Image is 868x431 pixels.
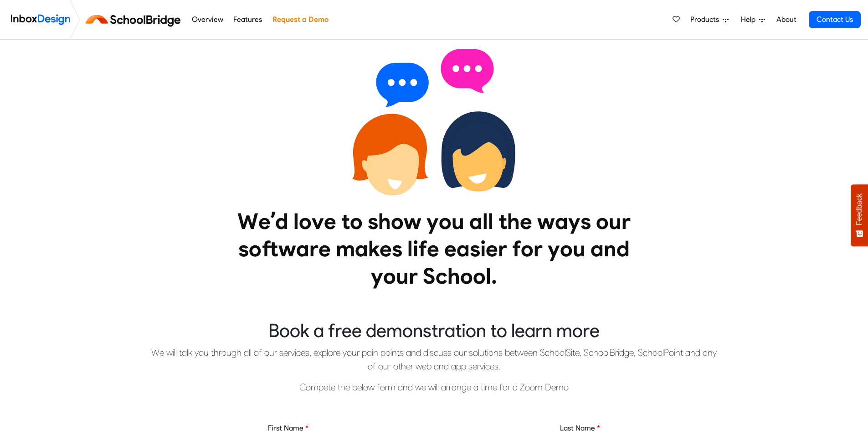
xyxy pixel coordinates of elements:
a: Contact Us [809,11,861,28]
a: Help [737,10,769,29]
a: Overview [189,10,226,29]
p: Compete the below form and we will arrange a time for a Zoom Demo [149,380,719,394]
heading: Book a free demonstration to learn more [149,319,719,342]
a: Request a Demo [270,10,331,29]
img: schoolbridge logo [84,9,186,31]
button: Feedback - Show survey [851,184,868,246]
span: Products [690,14,723,25]
img: 2022_01_13_icon_conversation.svg [352,40,516,204]
p: We will talk you through all of our services, explore your pain points and discuss our solutions ... [149,346,719,373]
a: About [774,10,799,29]
span: Help [741,14,759,25]
a: Products [687,10,732,29]
a: Features [231,10,265,29]
span: Feedback [855,193,863,225]
heading: We’d love to show you all the ways our software makes life easier for you and your School. [218,208,651,290]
